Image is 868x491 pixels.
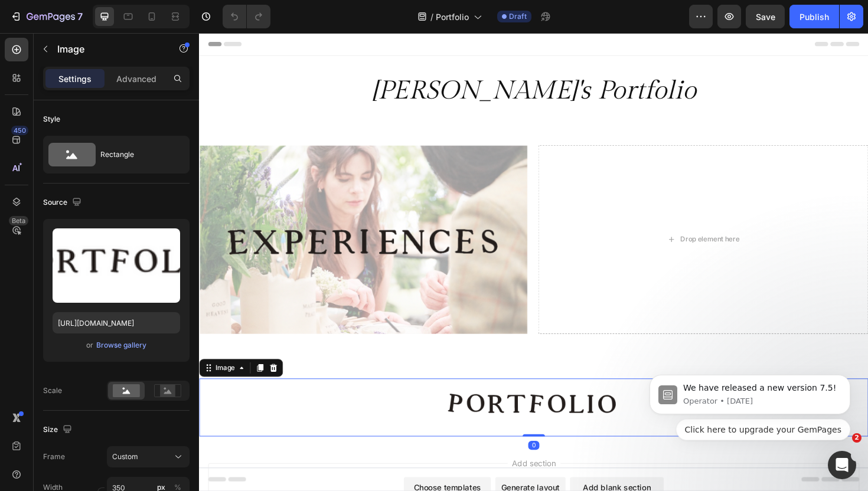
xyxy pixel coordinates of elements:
div: Scale [43,385,62,396]
span: Portfolio [436,11,469,23]
p: 7 [77,9,83,24]
label: Frame [43,451,65,462]
iframe: Intercom live chat [828,451,856,479]
img: preview-image [53,228,180,303]
div: Style [43,114,60,125]
div: Size [43,422,74,438]
button: Browse gallery [96,339,147,351]
button: Save [746,5,785,28]
img: gempages_577555592332182243-6ad223fb-2488-4abd-8f20-8907fed2ad6f.png [251,366,458,427]
div: Publish [800,11,829,23]
span: Custom [112,451,138,462]
div: Drop element here [510,214,572,223]
p: Settings [58,73,92,85]
input: https://example.com/image.jpg [53,312,180,333]
p: Advanced [116,73,156,85]
iframe: Design area [199,33,868,491]
div: Beta [9,216,28,225]
span: / [430,11,433,23]
iframe: Intercom notifications message [632,336,868,459]
p: Image [57,42,158,56]
div: Undo/Redo [223,5,270,28]
div: 450 [11,126,28,135]
button: Publish [789,5,839,28]
div: 0 [348,432,360,441]
div: Browse gallery [96,340,146,351]
span: or [86,338,93,352]
div: Source [43,195,84,211]
div: Image [15,349,40,360]
span: 2 [852,433,862,443]
button: 7 [5,5,88,28]
button: Custom [107,446,190,467]
span: Draft [509,11,527,22]
span: Save [756,12,775,22]
div: Rectangle [100,141,172,168]
span: Add section [327,449,383,461]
